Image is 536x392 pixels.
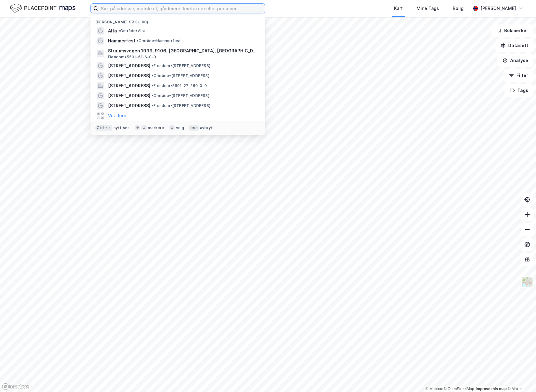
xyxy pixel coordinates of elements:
[152,63,210,68] span: Eiendom • [STREET_ADDRESS]
[118,28,145,33] span: Område • Alta
[152,93,153,98] span: •
[108,92,150,99] span: [STREET_ADDRESS]
[152,83,153,88] span: •
[189,125,199,131] div: esc
[453,5,464,12] div: Bolig
[137,38,139,43] span: •
[152,83,207,88] span: Eiendom • 5601-27-260-0-0
[108,72,150,80] span: [STREET_ADDRESS]
[108,62,150,70] span: [STREET_ADDRESS]
[108,102,150,109] span: [STREET_ADDRESS]
[108,55,156,60] span: Eiendom • 5501-61-6-0-0
[108,112,126,119] button: Vis flere
[152,73,209,78] span: Område • [STREET_ADDRESS]
[148,125,164,130] div: markere
[394,5,403,12] div: Kart
[152,103,210,108] span: Eiendom • [STREET_ADDRESS]
[90,15,265,26] div: [PERSON_NAME] søk (100)
[98,4,265,13] input: Søk på adresse, matrikkel, gårdeiere, leietakere eller personer
[480,5,516,12] div: [PERSON_NAME]
[137,38,181,43] span: Område • Hammerfest
[152,73,153,78] span: •
[95,125,112,131] div: Ctrl + k
[200,125,213,130] div: avbryt
[417,5,439,12] div: Mine Tags
[152,63,153,68] span: •
[505,362,536,392] iframe: Chat Widget
[176,125,184,130] div: velg
[108,27,117,35] span: Alta
[505,362,536,392] div: Kontrollprogram for chat
[114,125,130,130] div: nytt søk
[108,37,135,45] span: Hammerfest
[152,93,209,98] span: Område • [STREET_ADDRESS]
[108,82,150,90] span: [STREET_ADDRESS]
[108,47,258,55] span: Straumsvegen 1999, 9106, [GEOGRAPHIC_DATA], [GEOGRAPHIC_DATA]
[10,3,76,14] img: logo.f888ab2527a4732fd821a326f86c7f29.svg
[152,103,153,108] span: •
[118,28,120,33] span: •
